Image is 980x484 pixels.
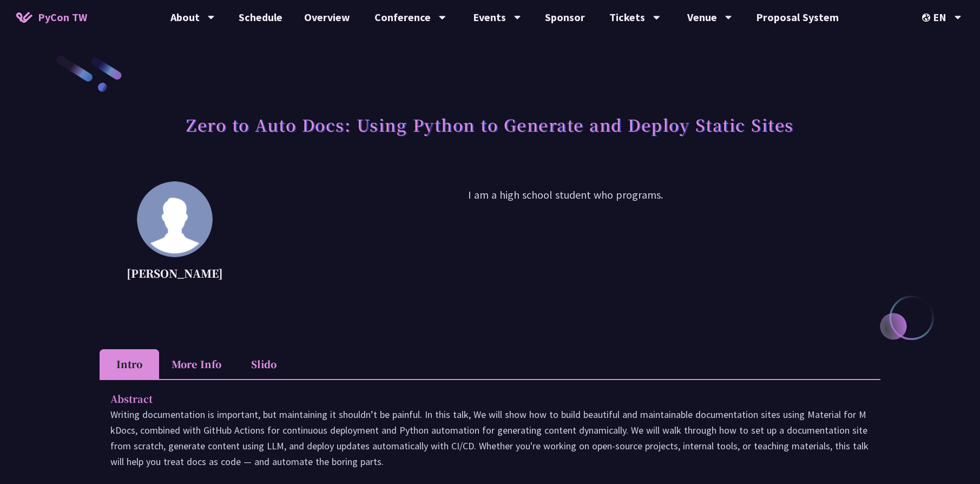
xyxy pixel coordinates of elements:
[922,14,933,22] img: Locale Icon
[127,265,223,282] p: [PERSON_NAME]
[234,349,293,379] li: Slido
[137,181,213,257] img: Daniel Gau
[38,9,87,25] span: PyCon TW
[110,391,848,407] p: Abstract
[186,108,794,141] h1: Zero to Auto Docs: Using Python to Generate and Deploy Static Sites
[5,4,98,31] a: PyCon TW
[110,407,870,469] p: Writing documentation is important, but maintaining it shouldn’t be painful. In this talk, We wil...
[16,12,32,23] img: Home icon of PyCon TW 2025
[100,349,159,379] li: Intro
[159,349,234,379] li: More Info
[250,187,880,284] p: I am a high school student who programs.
